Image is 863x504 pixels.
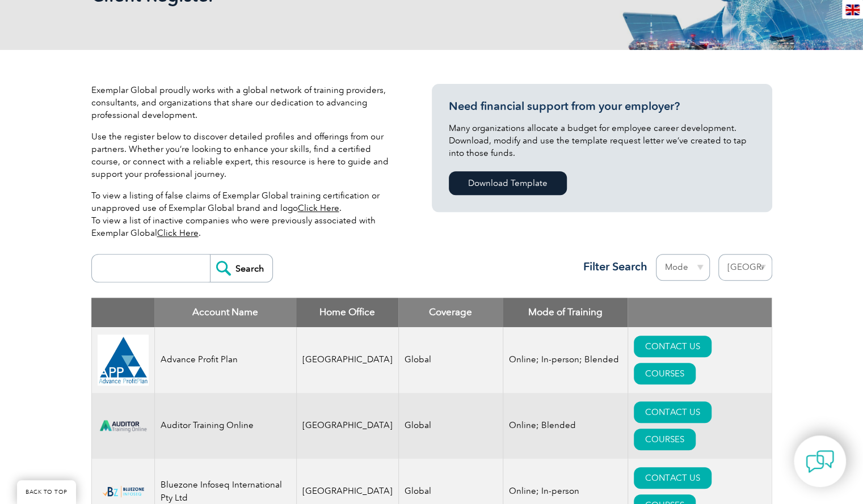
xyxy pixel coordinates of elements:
[98,413,149,438] img: d024547b-a6e0-e911-a812-000d3a795b83-logo.png
[806,447,834,476] img: contact-chat.png
[576,260,647,274] h3: Filter Search
[845,5,860,15] img: en
[628,298,772,327] th: : activate to sort column ascending
[154,327,296,393] td: Advance Profit Plan
[503,393,628,459] td: Online; Blended
[91,84,398,121] p: Exemplar Global proudly works with a global network of training providers, consultants, and organ...
[17,480,76,504] a: BACK TO TOP
[634,429,696,450] a: COURSES
[634,401,712,423] a: CONTACT US
[157,228,199,238] a: Click Here
[91,130,398,180] p: Use the register below to discover detailed profiles and offerings from our partners. Whether you...
[298,203,339,213] a: Click Here
[449,99,755,113] h3: Need financial support from your employer?
[154,298,296,327] th: Account Name: activate to sort column descending
[449,122,755,159] p: Many organizations allocate a budget for employee career development. Download, modify and use th...
[91,189,398,239] p: To view a listing of false claims of Exemplar Global training certification or unapproved use of ...
[449,171,567,195] a: Download Template
[634,363,696,384] a: COURSES
[634,336,712,357] a: CONTACT US
[98,483,149,500] img: bf5d7865-000f-ed11-b83d-00224814fd52-logo.png
[398,298,503,327] th: Coverage: activate to sort column ascending
[398,393,503,459] td: Global
[98,334,149,386] img: cd2924ac-d9bc-ea11-a814-000d3a79823d-logo.jpg
[296,393,398,459] td: [GEOGRAPHIC_DATA]
[296,298,398,327] th: Home Office: activate to sort column ascending
[210,255,272,282] input: Search
[503,327,628,393] td: Online; In-person; Blended
[296,327,398,393] td: [GEOGRAPHIC_DATA]
[398,327,503,393] td: Global
[634,467,712,489] a: CONTACT US
[154,393,296,459] td: Auditor Training Online
[503,298,628,327] th: Mode of Training: activate to sort column ascending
